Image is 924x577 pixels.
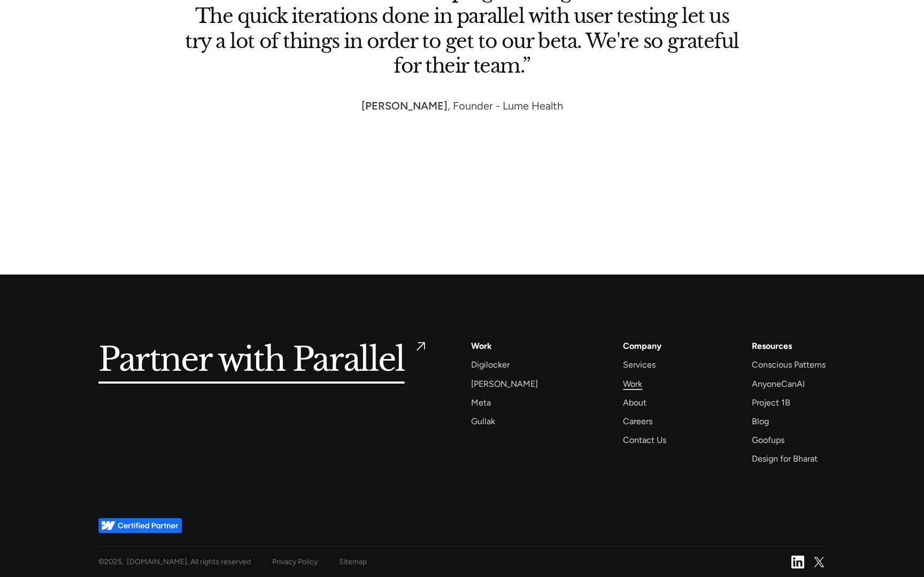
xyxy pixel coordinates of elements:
[98,339,428,382] a: Partner with Parallel
[104,557,122,566] span: 2025
[98,339,405,382] h5: Partner with Parallel
[623,433,666,447] a: Contact Us
[623,377,642,391] a: Work
[623,357,656,372] a: Services
[471,377,538,391] a: [PERSON_NAME]
[623,414,652,428] a: Careers
[471,339,492,353] a: Work
[361,99,448,112] strong: [PERSON_NAME]
[752,357,826,372] a: Conscious Patterns
[471,357,510,372] a: Digilocker
[272,555,318,568] a: Privacy Policy
[752,414,769,428] a: Blog
[471,414,495,428] a: Gullak
[752,395,790,410] a: Project 1B
[752,377,805,391] a: AnyoneCanAI
[339,555,367,568] a: Sitemap
[752,451,818,466] a: Design for Bharat
[98,555,251,568] div: © , [DOMAIN_NAME], All rights reserved
[361,98,563,113] p: , Founder - Lume Health
[623,339,661,353] a: Company
[752,339,792,353] div: Resources
[623,395,646,410] a: About
[471,395,491,410] a: Meta
[752,433,784,447] a: Goofups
